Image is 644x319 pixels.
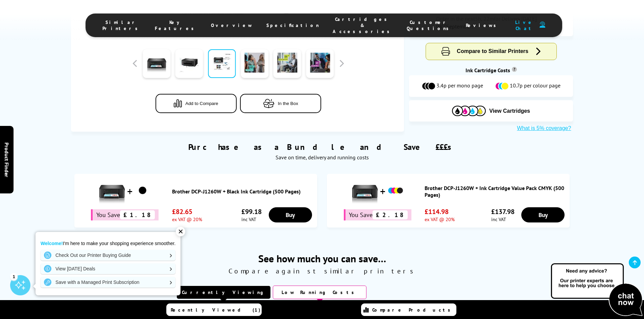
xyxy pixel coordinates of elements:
[71,267,573,275] span: Compare against similar printers
[409,67,573,74] div: Ink Cartridge Costs
[491,216,515,222] span: inc VAT
[425,207,455,216] span: £114.98
[351,177,378,204] img: Brother DCP-J1260W + Ink Cartridge Value Pack CMYK (500 Pages)
[361,303,456,316] a: Compare Products
[344,209,411,220] div: You Save
[71,252,573,265] span: See how much you can save…
[185,101,218,106] span: Add to Compare
[155,19,197,31] span: Key Features
[491,207,515,216] span: £137.98
[510,82,560,90] span: 10.7p per colour page
[426,43,556,60] button: Compare to Similar Printers
[373,210,408,219] span: £2.18
[457,48,528,54] span: Compare to Similar Printers
[452,106,486,116] img: Cartridges
[515,125,573,132] button: What is 5% coverage?
[333,16,393,34] span: Cartridges & Accessories
[241,207,262,216] span: £99.18
[512,67,517,72] sup: Cost per page
[10,273,18,280] div: 1
[269,207,312,222] a: Buy
[98,177,125,204] img: Brother DCP-J1260W + Black Ink Cartridge (500 Pages)
[240,94,321,113] button: In the Box
[41,263,175,274] a: View [DATE] Deals
[266,22,319,28] span: Specification
[156,94,237,113] button: Add to Compare
[549,262,644,318] img: Open Live Chat window
[273,286,366,299] div: Low Running Costs
[171,307,261,313] span: Recently Viewed (1)
[172,188,314,195] a: Brother DCP-J1260W + Black Ink Cartridge (500 Pages)
[241,216,262,222] span: inc VAT
[540,22,545,28] img: user-headset-duotone.svg
[372,307,454,313] span: Compare Products
[41,250,175,261] a: Check Out our Printer Buying Guide
[41,240,175,246] p: I'm here to make your shopping experience smoother.
[134,182,151,199] img: Brother DCP-J1260W + Black Ink Cartridge (500 Pages)
[466,22,500,28] span: Reviews
[177,286,270,299] div: Currently Viewing
[521,207,565,222] a: Buy
[436,82,483,90] span: 3.4p per mono page
[172,207,202,216] span: £82.65
[425,185,566,198] a: Brother DCP-J1260W + Ink Cartridge Value Pack CMYK (500 Pages)
[407,19,452,31] span: Customer Questions
[91,209,159,220] div: You Save
[41,277,175,288] a: Save with a Managed Print Subscription
[425,216,455,222] span: ex VAT @ 20%
[211,22,253,28] span: Overview
[79,154,565,161] div: Save on time, delivery and running costs
[513,19,536,31] span: Live Chat
[41,241,63,246] strong: Welcome!
[120,210,155,219] span: £1.18
[172,216,202,222] span: ex VAT @ 20%
[176,227,185,236] div: ✕
[489,108,530,114] span: View Cartridges
[278,101,298,106] span: In the Box
[3,142,10,177] span: Product Finder
[387,182,404,199] img: Brother DCP-J1260W + Ink Cartridge Value Pack CMYK (500 Pages)
[71,132,573,164] div: Purchase as a Bundle and Save £££s
[414,105,568,116] button: View Cartridges
[166,303,262,316] a: Recently Viewed (1)
[102,19,141,31] span: Similar Printers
